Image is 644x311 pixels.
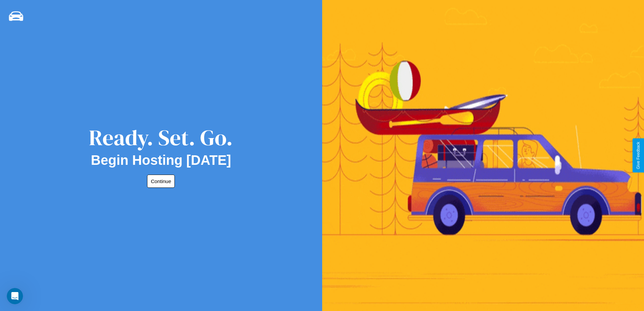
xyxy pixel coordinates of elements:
[91,153,231,168] h2: Begin Hosting [DATE]
[89,123,233,153] div: Ready. Set. Go.
[7,288,23,304] iframe: Intercom live chat
[636,142,641,169] div: Give Feedback
[147,175,175,188] button: Continue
